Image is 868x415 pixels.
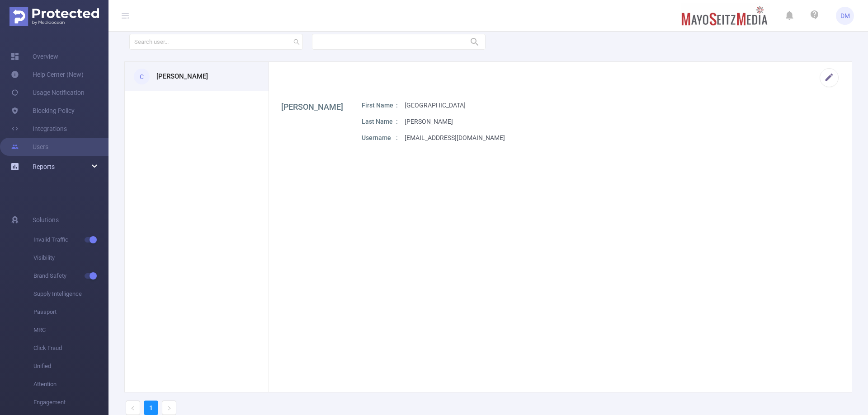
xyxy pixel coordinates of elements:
[405,133,505,143] p: [EMAIL_ADDRESS][DOMAIN_NAME]
[362,117,398,126] p: Last Name
[144,401,158,415] a: 1
[362,101,398,110] p: First Name
[129,34,303,50] input: Search user...
[33,231,108,249] span: Invalid Traffic
[33,285,108,303] span: Supply Intelligence
[11,65,84,84] a: Help Center (New)
[281,101,343,113] h1: [PERSON_NAME]
[11,102,75,120] a: Blocking Policy
[33,375,108,393] span: Attention
[405,101,466,110] p: [GEOGRAPHIC_DATA]
[362,133,398,143] p: Username
[33,339,108,357] span: Click Fraud
[130,406,136,411] i: icon: left
[405,117,453,126] p: [PERSON_NAME]
[33,158,55,176] a: Reports
[33,321,108,339] span: MRC
[11,84,85,102] a: Usage Notification
[840,7,850,25] span: DM
[166,406,172,411] i: icon: right
[9,7,99,26] img: Protected Media
[33,249,108,267] span: Visibility
[293,39,300,45] i: icon: search
[144,401,158,415] li: 1
[33,211,59,229] span: Solutions
[33,163,55,170] span: Reports
[140,68,144,86] span: C
[162,401,176,415] li: Next Page
[156,71,208,82] h3: [PERSON_NAME]
[33,393,108,411] span: Engagement
[33,267,108,285] span: Brand Safety
[126,401,140,415] li: Previous Page
[33,357,108,375] span: Unified
[11,47,58,65] a: Overview
[11,120,67,138] a: Integrations
[33,303,108,321] span: Passport
[11,138,48,156] a: Users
